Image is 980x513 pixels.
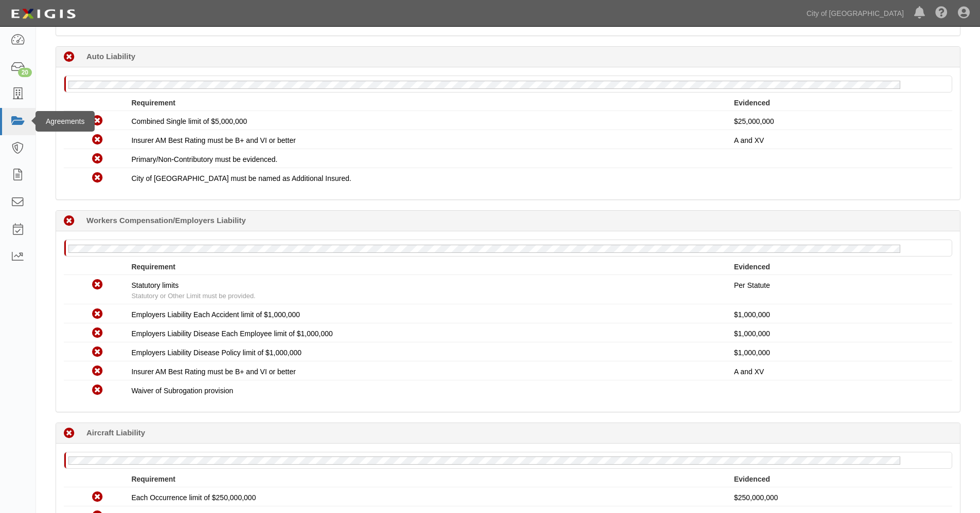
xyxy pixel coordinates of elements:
[86,215,246,226] b: Workers Compensation/Employers Liability
[86,51,135,62] b: Auto Liability
[734,263,770,271] strong: Evidenced
[64,216,75,227] i: Non-Compliant 79 days (since 06/01/2025)
[92,492,103,503] i: Non-Compliant
[92,154,103,164] i: Non-Compliant
[131,292,255,300] span: Statutory or Other Limit must be provided.
[92,328,103,339] i: Non-Compliant
[734,347,945,358] p: $1,000,000
[131,99,175,107] strong: Requirement
[18,68,32,77] div: 20
[935,7,948,20] i: Help Center - Complianz
[92,116,103,126] i: Non-Compliant
[92,309,103,320] i: Non-Compliant
[131,263,175,271] strong: Requirement
[64,428,75,439] i: Non-Compliant 430 days (since 06/15/2024)
[734,99,770,107] strong: Evidenced
[131,136,295,144] span: Insurer AM Best Rating must be B+ and VI or better
[734,492,945,503] p: $250,000,000
[86,427,145,438] b: Aircraft Liability
[734,309,945,320] p: $1,000,000
[92,385,103,396] i: Non-Compliant
[131,493,256,502] span: Each Occurrence limit of $250,000,000
[131,155,277,163] span: Primary/Non-Contributory must be evidenced.
[35,111,95,132] div: Agreements
[8,5,79,23] img: logo-5460c22ac91f19d4615b14bd174203de0afe785f0fc80cf4dbbc73dc1793850b.png
[92,366,103,377] i: Non-Compliant
[131,387,233,395] span: Waiver of Subrogation provision
[64,52,75,63] i: Non-Compliant 430 days (since 06/15/2024)
[131,368,295,376] span: Insurer AM Best Rating must be B+ and VI or better
[734,280,945,290] p: Per Statute
[734,328,945,339] p: $1,000,000
[734,367,945,377] p: A and XV
[131,349,301,357] span: Employers Liability Disease Policy limit of $1,000,000
[92,135,103,145] i: Non-Compliant
[131,475,175,483] strong: Requirement
[131,117,247,125] span: Combined Single limit of $5,000,000
[131,310,300,319] span: Employers Liability Each Accident limit of $1,000,000
[734,475,770,483] strong: Evidenced
[734,116,945,126] p: $25,000,000
[131,174,351,182] span: City of [GEOGRAPHIC_DATA] must be named as Additional Insured.
[131,281,179,289] span: Statutory limits
[734,135,945,145] p: A and XV
[92,280,103,290] i: Non-Compliant
[92,347,103,358] i: Non-Compliant
[131,329,332,338] span: Employers Liability Disease Each Employee limit of $1,000,000
[801,3,909,24] a: City of [GEOGRAPHIC_DATA]
[92,173,103,184] i: Non-Compliant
